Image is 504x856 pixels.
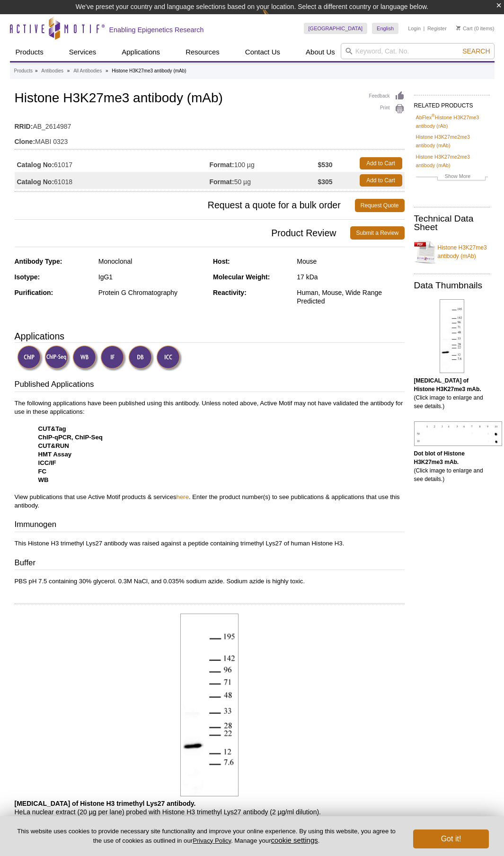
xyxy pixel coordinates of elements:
li: (0 items) [456,23,495,34]
div: Mouse [297,257,404,266]
strong: HMT Assay [38,451,72,458]
strong: ICC/IF [38,459,56,466]
li: » [67,68,70,73]
td: AB_2614987 [15,116,405,132]
strong: Host: [213,258,230,265]
img: Histone H3K27me3 antibody (mAb) tested by Western blot. [440,299,464,373]
b: [MEDICAL_DATA] of Histone H3 trimethyl Lys27 antibody. [15,800,196,807]
strong: Format: [210,160,234,169]
strong: Clone: [15,137,35,146]
a: English [372,23,398,34]
p: This website uses cookies to provide necessary site functionality and improve your online experie... [15,827,398,845]
a: Services [63,43,102,61]
strong: $305 [318,178,332,186]
li: | [424,23,425,34]
div: Monoclonal [98,257,206,266]
h2: RELATED PRODUCTS [414,95,490,112]
span: Search [462,47,490,55]
img: Histone H3K27me3 antibody (mAb) tested by dot blot analysis. [414,421,502,446]
a: Cart [456,25,473,32]
p: (Click image to enlarge and see details.) [414,376,490,410]
strong: CUT&Tag [38,425,66,432]
li: » [35,68,38,73]
button: Search [460,47,493,55]
button: Got it! [413,829,489,848]
a: Histone H3K27me3 antibody (mAb) [414,238,490,266]
strong: CUT&RUN [38,442,69,449]
td: 100 µg [210,155,318,172]
strong: Molecular Weight: [213,273,270,281]
strong: RRID: [15,122,33,131]
p: (Click image to enlarge and see details.) [414,449,490,483]
a: Products [10,43,49,61]
img: Immunofluorescence Validated [100,345,126,371]
a: Resources [180,43,225,61]
div: 17 kDa [297,273,404,281]
a: Histone H3K27me2me3 antibody (mAb) [416,133,488,150]
h1: Histone H3K27me3 antibody (mAb) [15,91,405,107]
strong: $530 [318,160,332,169]
img: ChIP-Seq Validated [44,345,71,371]
h2: Enabling Epigenetics Research [109,26,204,34]
span: Request a quote for a bulk order [15,199,355,212]
h3: Buffer [15,557,405,571]
a: Products [14,67,33,75]
strong: Isotype: [15,273,40,281]
a: Add to Cart [360,157,402,169]
img: Immunocytochemistry Validated [156,345,182,371]
strong: ChIP-qPCR, ChIP-Seq [38,434,103,441]
p: HeLa nuclear extract (20 µg per lane) probed with Histone H3 trimethyl Lys27 antibody (2 µg/ml di... [15,799,405,816]
strong: FC [38,468,47,475]
h2: Technical Data Sheet [414,214,490,232]
span: Product Review [15,226,351,240]
a: Register [427,25,447,32]
sup: ® [432,113,435,118]
a: Request Quote [355,199,405,212]
h3: Applications [15,329,405,343]
td: 50 µg [210,172,318,189]
a: Show More [416,172,488,183]
img: Histone H3K27me3 antibody (mAb) tested by Western blot. [180,614,239,796]
strong: Catalog No: [17,160,54,169]
strong: Antibody Type: [15,258,62,265]
a: Antibodies [41,67,63,75]
a: About Us [300,43,341,61]
b: [MEDICAL_DATA] of Histone H3K27me3 mAb. [414,377,481,392]
img: ChIP Validated [17,345,43,371]
a: Add to Cart [360,174,402,187]
strong: Format: [210,178,234,186]
strong: Reactivity: [213,289,247,296]
img: Western Blot Validated [72,345,98,371]
img: Dot Blot Validated [128,345,154,371]
a: Print [369,104,405,114]
td: MABI 0323 [15,132,405,147]
img: Change Here [262,7,287,29]
p: The following applications have been published using this antibody. Unless noted above, Active Mo... [15,399,405,510]
a: here [177,493,189,500]
input: Keyword, Cat. No. [341,43,495,59]
li: » [106,68,108,73]
a: [GEOGRAPHIC_DATA] [304,23,368,34]
div: Human, Mouse, Wide Range Predicted [297,288,404,305]
img: Your Cart [456,26,460,30]
p: PBS pH 7.5 containing 30% glycerol. 0.3M NaCl, and 0.035% sodium azide. Sodium azide is highly to... [15,577,405,586]
a: Contact Us [239,43,286,61]
a: All Antibodies [73,67,102,75]
a: Histone H3K27me2me3 antibody (mAb) [416,152,488,169]
strong: Purification: [15,289,53,296]
li: Histone H3K27me3 antibody (mAb) [112,68,186,73]
strong: Catalog No: [17,178,54,186]
a: Feedback [369,91,405,101]
a: Applications [116,43,166,61]
h3: Immunogen [15,519,405,532]
p: This Histone H3 trimethyl Lys27 antibody was raised against a peptide containing trimethyl Lys27 ... [15,539,405,548]
h2: Data Thumbnails [414,281,490,290]
td: 61017 [15,155,210,172]
a: Submit a Review [350,226,404,240]
strong: WB [38,476,49,483]
td: 61018 [15,172,210,189]
a: Privacy Policy [193,837,231,844]
div: IgG1 [98,273,206,281]
div: Protein G Chromatography [98,288,206,297]
b: Dot blot of Histone H3K27me3 mAb. [414,450,465,465]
